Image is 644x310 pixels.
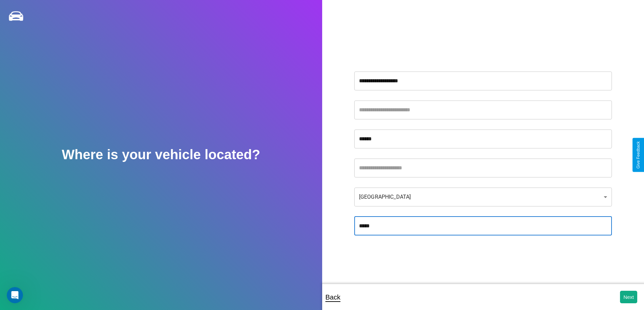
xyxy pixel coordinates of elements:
[7,287,23,303] iframe: Intercom live chat
[636,141,641,169] div: Give Feedback
[326,291,340,303] p: Back
[620,291,637,303] button: Next
[62,147,260,162] h2: Where is your vehicle located?
[354,188,612,206] div: [GEOGRAPHIC_DATA]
